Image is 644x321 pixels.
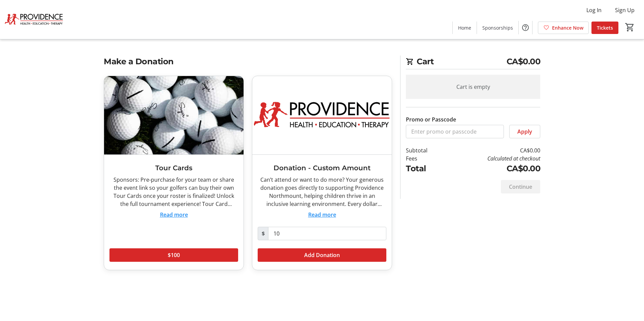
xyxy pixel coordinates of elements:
a: Sponsorships [477,22,518,34]
h2: Make a Donation [104,56,392,68]
img: Providence's Logo [4,3,64,36]
td: Fees [406,154,445,163]
a: Tickets [591,22,618,34]
span: Sponsorships [482,24,513,31]
button: Cart [624,21,636,33]
td: CA$0.00 [445,146,540,154]
label: Promo or Passcode [406,115,456,123]
h3: Tour Cards [109,163,238,173]
span: $100 [168,251,180,259]
button: Apply [509,125,540,138]
h2: Cart [406,56,540,69]
span: Tickets [597,24,613,31]
span: Sign Up [615,6,635,14]
span: CA$0.00 [507,56,541,68]
span: $ [258,227,268,240]
a: Home [453,22,477,34]
button: Log In [581,5,607,15]
div: Can’t attend or want to do more? Your generous donation goes directly to supporting Providence No... [258,176,386,208]
h3: Donation - Custom Amount [258,163,386,173]
button: Add Donation [258,248,386,262]
span: Log In [586,6,602,14]
input: Enter promo or passcode [406,125,504,138]
span: Apply [517,128,532,136]
button: Read more [160,211,188,219]
button: $100 [109,248,238,262]
div: Cart is empty [406,75,540,99]
img: Tour Cards [104,76,244,154]
td: Total [406,163,445,175]
img: Donation - Custom Amount [252,76,392,154]
button: Sign Up [610,5,640,15]
button: Read more [308,211,336,219]
span: Enhance Now [552,24,583,31]
td: CA$0.00 [445,163,540,175]
span: Add Donation [304,251,340,259]
td: Subtotal [406,146,445,154]
button: Help [519,21,532,34]
td: Calculated at checkout [445,154,540,163]
div: Sponsors: Pre-purchase for your team or share the event link so your golfers can buy their own To... [109,176,238,208]
input: Donation Amount [268,227,386,240]
span: Home [458,24,471,31]
a: Enhance Now [538,22,589,34]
